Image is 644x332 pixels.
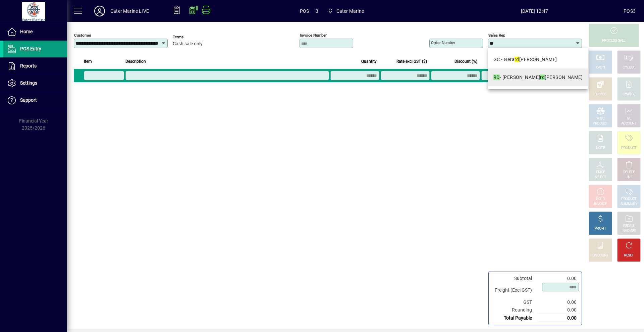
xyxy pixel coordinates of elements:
td: Freight (Excl GST) [491,282,539,298]
div: SUMMARY [621,202,637,207]
span: Description [125,58,146,65]
td: Subtotal [491,275,539,282]
mat-label: Invoice number [300,33,327,38]
div: - [PERSON_NAME] [PERSON_NAME] [493,74,583,81]
div: Cater Marine LIVE [110,6,149,16]
span: [DATE] 12:47 [445,6,624,16]
span: Terms [173,35,213,39]
span: Cater Marine [325,5,367,17]
mat-label: Customer [74,33,91,38]
div: PRICE [596,170,605,175]
span: Discount (%) [454,58,477,65]
div: DELETE [623,170,635,175]
span: POS Entry [20,46,41,51]
a: Home [3,23,67,40]
span: Cash sale only [173,41,203,47]
div: CHARGE [623,92,636,97]
div: NOTE [596,146,605,151]
span: Cater Marine [336,6,364,16]
div: HOLD [596,197,605,202]
div: GL [627,116,631,121]
div: RESET [624,253,634,258]
mat-label: Order number [431,40,455,45]
span: Home [20,29,33,34]
td: 0.00 [539,298,579,306]
div: PRODUCT [593,121,608,126]
div: SELECT [595,175,606,180]
td: 0.00 [539,275,579,282]
div: PRODUCT [621,146,636,151]
mat-option: GC - Gerard Cantin [488,51,588,68]
span: POS [300,6,309,16]
a: Settings [3,75,67,92]
td: 0.00 [539,306,579,314]
mat-option: RD - Richard Darby [488,68,588,86]
div: ACCOUNT [621,121,637,126]
span: Reports [20,63,37,68]
td: GST [491,298,539,306]
div: PROFIT [595,226,606,231]
span: Item [84,58,92,65]
div: INVOICES [622,229,636,234]
div: EFTPOS [594,92,607,97]
div: PRODUCT [621,197,636,202]
div: MISC [596,116,604,121]
div: LINE [626,175,632,180]
span: Quantity [361,58,377,65]
em: rd [540,75,545,80]
em: rd [515,57,519,62]
div: INVOICE [594,202,606,207]
td: 0.00 [539,314,579,322]
div: POS3 [624,6,636,16]
div: CHEQUE [623,65,635,70]
div: RECALL [623,224,635,229]
span: 3 [316,6,318,16]
a: Reports [3,58,67,75]
a: Support [3,92,67,109]
span: Settings [20,80,37,86]
td: Rounding [491,306,539,314]
div: CASH [596,65,605,70]
div: DISCOUNT [592,253,608,258]
span: Support [20,97,37,103]
td: Total Payable [491,314,539,322]
div: GC - Gera [PERSON_NAME] [493,56,557,63]
div: PROCESS SALE [602,38,626,43]
em: RD [493,75,500,80]
mat-label: Sales rep [488,33,505,38]
span: Rate excl GST ($) [396,58,427,65]
button: Profile [89,5,110,17]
